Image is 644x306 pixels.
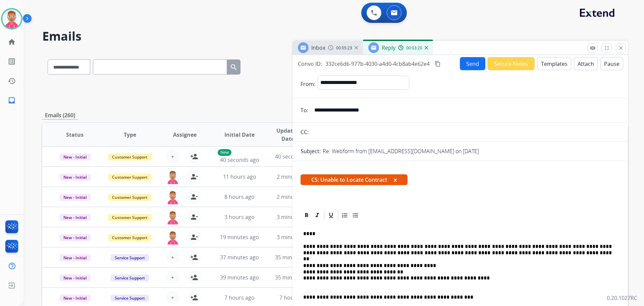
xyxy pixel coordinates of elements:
span: 00:03:20 [406,45,422,51]
h2: Emails [42,30,628,43]
img: agent-avatar [166,170,179,184]
p: From: [301,80,315,88]
span: 2 minutes ago [277,173,313,180]
mat-icon: person_add [190,294,198,302]
mat-icon: close [618,45,624,51]
span: 8 hours ago [224,193,255,201]
span: 37 minutes ago [220,254,259,261]
span: Reply [382,44,395,51]
span: 35 minutes ago [275,254,314,261]
p: Convo ID: [298,60,322,68]
span: + [171,152,174,161]
button: + [166,291,179,304]
button: Secure Notes [487,57,535,70]
span: Customer Support [108,214,152,221]
span: Assignee [173,131,197,139]
img: agent-avatar [166,210,179,224]
span: 332ce6d6-977b-4030-a4d0-4cb8ab4e62e4 [325,60,430,68]
span: New - Initial [59,295,91,302]
mat-icon: person_add [190,152,198,161]
span: Customer Support [108,174,152,181]
button: + [166,251,179,264]
span: New - Initial [59,154,91,161]
div: Underline [326,210,336,220]
span: 40 seconds ago [275,153,314,160]
span: New - Initial [59,194,91,201]
mat-icon: home [8,38,16,46]
span: + [171,273,174,281]
button: + [166,150,179,163]
p: New [218,149,231,156]
button: Send [460,57,485,70]
p: Subject: [301,147,321,155]
button: x [394,176,397,184]
mat-icon: list_alt [8,57,16,65]
button: Attach [574,57,598,70]
img: agent-avatar [166,190,179,204]
span: Customer Support [108,234,152,241]
mat-icon: person_remove [190,233,198,241]
span: 40 seconds ago [220,156,259,164]
p: To: [301,106,308,114]
div: Bold [302,210,312,220]
button: + [166,271,179,284]
span: Service Support [111,254,149,261]
span: 7 hours ago [224,294,255,301]
span: + [171,294,174,302]
span: Initial Date [224,131,255,139]
img: avatar [2,9,21,28]
span: CS: Unable to Locate Contract [301,174,408,185]
div: Bullet List [351,210,361,220]
span: 7 hours ago [279,294,310,301]
mat-icon: search [230,63,238,71]
mat-icon: fullscreen [604,45,610,51]
span: + [171,253,174,261]
mat-icon: history [8,77,16,85]
p: Emails (260) [42,111,78,120]
span: Service Support [111,274,149,281]
p: Re: Webform from [EMAIL_ADDRESS][DOMAIN_NAME] on [DATE] [323,147,479,155]
span: Service Support [111,295,149,302]
span: Customer Support [108,154,152,161]
button: Templates [537,57,571,70]
span: 00:05:23 [336,45,352,51]
span: 3 minutes ago [277,213,313,221]
mat-icon: person_remove [190,213,198,221]
p: CC: [301,128,309,136]
span: Inbox [311,44,325,51]
span: New - Initial [59,274,91,281]
mat-icon: person_add [190,253,198,261]
span: 11 hours ago [223,173,256,180]
span: 39 minutes ago [220,274,259,281]
span: 35 minutes ago [275,274,314,281]
span: 3 minutes ago [277,233,313,241]
span: New - Initial [59,214,91,221]
span: 3 hours ago [224,213,255,221]
button: Pause [600,57,623,70]
span: 19 minutes ago [220,233,259,241]
span: Updated Date [273,127,303,143]
span: Customer Support [108,194,152,201]
mat-icon: person_remove [190,193,198,201]
div: Italic [312,210,322,220]
span: New - Initial [59,174,91,181]
p: 0.20.1027RC [607,294,637,302]
mat-icon: inbox [8,96,16,104]
span: Type [124,131,136,139]
span: New - Initial [59,234,91,241]
mat-icon: content_copy [435,61,441,67]
span: New - Initial [59,254,91,261]
mat-icon: person_remove [190,173,198,181]
mat-icon: person_add [190,273,198,281]
div: Ordered List [340,210,350,220]
span: Status [66,131,84,139]
span: 2 minutes ago [277,193,313,201]
mat-icon: remove_red_eye [590,45,596,51]
img: agent-avatar [166,230,179,245]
